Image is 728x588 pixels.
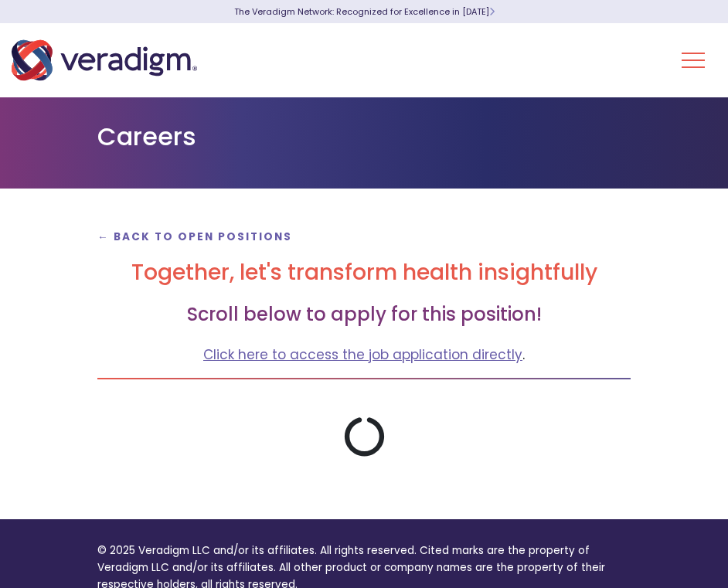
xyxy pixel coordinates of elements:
[97,122,631,151] h1: Careers
[97,304,631,326] h3: Scroll below to apply for this position!
[97,260,631,286] h2: Together, let's transform health insightfully
[97,229,292,244] a: ← Back to Open Positions
[12,35,197,86] img: Veradigm logo
[203,345,522,364] a: Click here to access the job application directly
[97,345,631,365] p: .
[234,5,495,18] a: The Veradigm Network: Recognized for Excellence in [DATE]Learn More
[489,5,495,18] span: Learn More
[682,40,705,80] button: Toggle Navigation Menu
